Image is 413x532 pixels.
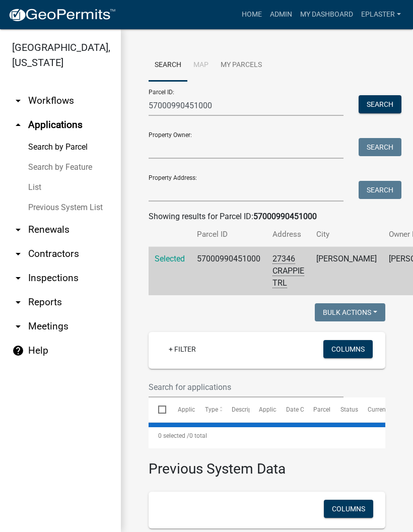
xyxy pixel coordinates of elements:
datatable-header-cell: Select [149,397,168,422]
h3: Previous System Data [149,448,385,480]
div: 0 total [149,423,385,448]
datatable-header-cell: Status [331,397,358,422]
div: Showing results for Parcel ID: [149,211,385,223]
datatable-header-cell: Description [222,397,249,422]
a: Home [238,5,266,24]
button: Bulk Actions [315,303,385,321]
a: Search [149,49,187,82]
datatable-header-cell: Parcel ID [304,397,331,422]
datatable-header-cell: Application Number [168,397,195,422]
datatable-header-cell: Type [195,397,222,422]
strong: 57000990451000 [253,212,317,221]
a: My Parcels [215,49,268,82]
span: Status [340,406,358,413]
button: Search [359,181,401,199]
span: Description [232,406,262,413]
input: Search for applications [149,377,343,397]
th: Parcel ID [191,223,266,246]
span: Type [205,406,218,413]
i: arrow_drop_down [12,296,24,308]
i: arrow_drop_down [12,272,24,284]
span: Date Created [286,406,321,413]
i: arrow_drop_up [12,119,24,131]
a: Admin [266,5,296,24]
a: + Filter [161,340,204,358]
datatable-header-cell: Applicant [249,397,277,422]
th: Address [266,223,310,246]
span: 0 selected / [158,432,189,439]
datatable-header-cell: Date Created [277,397,304,422]
button: Columns [324,500,373,518]
span: Current Activity [368,406,409,413]
datatable-header-cell: Current Activity [358,397,385,422]
button: Search [359,95,401,113]
span: Parcel ID [313,406,337,413]
span: Application Number [178,406,233,413]
i: arrow_drop_down [12,95,24,107]
td: [PERSON_NAME] [310,247,383,296]
a: eplaster [357,5,405,24]
i: arrow_drop_down [12,248,24,260]
span: Applicant [259,406,285,413]
i: help [12,345,24,357]
td: 57000990451000 [191,247,266,296]
a: My Dashboard [296,5,357,24]
button: Columns [323,340,373,358]
th: City [310,223,383,246]
i: arrow_drop_down [12,224,24,236]
button: Search [359,138,401,156]
i: arrow_drop_down [12,320,24,332]
a: Selected [155,254,185,263]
